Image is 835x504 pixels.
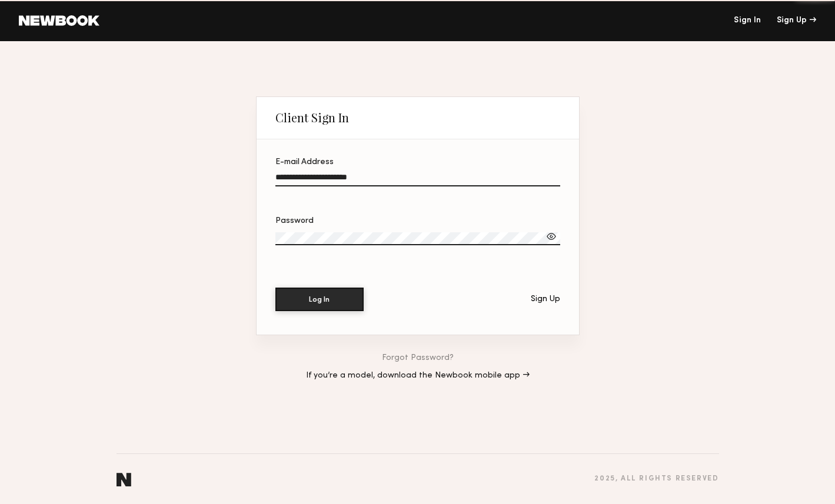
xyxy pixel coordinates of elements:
a: Forgot Password? [382,354,454,362]
div: Sign Up [777,16,816,25]
a: Sign In [734,16,761,25]
div: Client Sign In [275,111,349,125]
div: Password [275,217,560,225]
div: Sign Up [531,295,560,303]
input: E-mail Address [275,173,560,186]
button: Log In [275,288,364,311]
div: 2025 , all rights reserved [594,475,718,483]
div: E-mail Address [275,158,560,166]
a: If you’re a model, download the Newbook mobile app → [306,372,530,380]
input: Password [275,232,560,245]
